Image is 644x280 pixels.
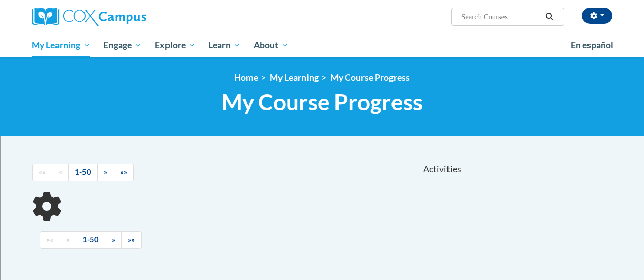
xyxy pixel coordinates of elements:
[571,40,613,50] span: En español
[155,39,195,51] span: Explore
[24,34,620,57] div: Main menu
[25,34,97,57] a: My Learning
[254,39,288,51] span: About
[32,8,215,26] a: Cox Campus
[208,39,240,51] span: Learn
[97,34,148,57] a: Engage
[582,8,612,24] button: Account Settings
[564,35,620,56] a: En español
[221,88,423,115] span: My Course Progress
[460,11,542,23] input: Search Courses
[202,34,247,57] a: Learn
[32,8,146,26] img: Cox Campus
[330,72,410,83] a: My Course Progress
[32,39,90,51] span: My Learning
[542,11,557,23] button: Search
[148,34,202,57] a: Explore
[270,72,319,83] a: My Learning
[234,72,258,83] a: Home
[103,39,142,51] span: Engage
[247,34,295,57] a: About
